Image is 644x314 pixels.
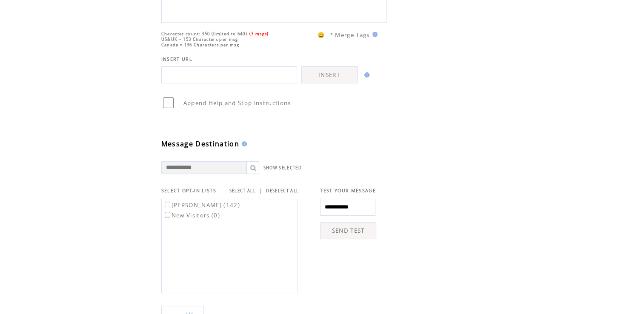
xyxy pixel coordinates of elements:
label: New Visitors (0) [163,211,220,219]
input: [PERSON_NAME] (142) [165,202,170,207]
span: SELECT OPT-IN LISTS [161,188,216,194]
span: Canada = 136 Characters per msg [161,42,239,48]
span: Append Help and Stop instructions [183,99,291,107]
a: SEND TEST [320,222,376,239]
img: help.gif [239,141,247,146]
span: US&UK = 153 Characters per msg [161,37,238,42]
img: help.gif [370,32,378,37]
span: 😀 [318,31,325,39]
span: Message Destination [161,139,239,148]
span: Character count: 350 (limited to 640) [161,31,247,37]
span: TEST YOUR MESSAGE [320,188,376,194]
span: * Merge Tags [330,31,370,39]
label: [PERSON_NAME] (142) [163,201,240,209]
a: INSERT [301,66,358,83]
img: help.gif [362,72,369,77]
span: INSERT URL [161,56,192,62]
a: SHOW SELECTED [263,165,302,171]
span: (3 msgs) [249,31,269,37]
input: New Visitors (0) [165,212,170,217]
a: SELECT ALL [229,188,256,194]
span: | [259,187,263,194]
a: DESELECT ALL [266,188,299,194]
